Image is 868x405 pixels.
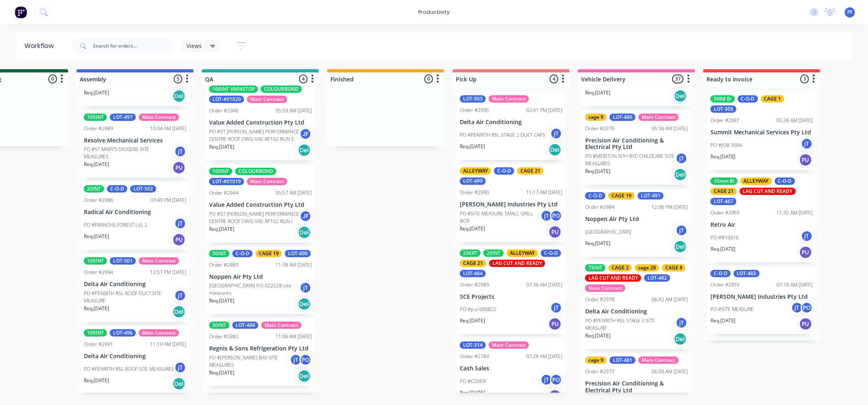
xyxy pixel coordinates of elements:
div: C-O-D [585,192,606,199]
div: CAGE 2 [608,264,632,271]
div: PU [549,317,562,331]
div: 75INT [585,264,606,271]
div: Main Contract [638,114,679,121]
div: 02:41 PM [DATE] [526,107,562,114]
div: jT [290,354,302,366]
div: 100INT [209,168,232,175]
div: PU [173,233,186,246]
div: LOT-503Main ContractOrder #299502:41 PM [DATE]Delta Air ConditioningPO #PENRITH RSL STAGE 2 DUCT ... [457,92,566,160]
div: Del [173,377,186,390]
div: Del [298,144,311,157]
div: 25EXT [460,250,481,257]
div: Main Contract [489,95,529,103]
p: PO #JOB 3594 [711,142,742,149]
div: Del [549,143,562,156]
div: 100INT VAPASTOPCOLOURBONDLOT-#01020Main ContractOrder #294605:59 AM [DATE]Value Added Constructio... [206,82,315,160]
p: [PERSON_NAME] Industries Pty Ltd [460,201,562,208]
p: Req. [DATE] [84,89,109,96]
div: Order #2976 [585,125,614,132]
p: PO #ST MARY'S DIGGERS SITE MEASURES [84,146,174,160]
div: Order #2990 [460,189,489,196]
div: 25INT [84,185,104,193]
div: cage 28 [635,264,659,271]
div: Del [674,333,687,346]
div: jT [174,145,186,158]
div: C-O-D [107,185,127,193]
p: PO #FRANCHS FOREST LVL 2 [84,221,147,229]
div: Order #2946 [209,107,238,114]
div: 5MM BI [711,95,735,103]
div: LAG CUT AND READY [740,188,796,195]
div: JF [300,128,312,140]
div: jT [540,210,553,222]
div: Order #2944 [209,189,238,197]
div: jT [676,317,688,329]
p: Req. [DATE] [84,161,109,168]
p: Summit Mechanical Services Pty Ltd [711,129,813,136]
p: PO #PENRITH RSL STAGE 2 SITE MEASURE [585,317,676,332]
div: 50INT [209,250,230,257]
p: Regnis & Sons Refrigeration Pty Ltd [209,345,312,352]
div: Order #2989 [84,125,113,132]
div: PU [549,390,562,403]
div: 100INTLOT-496Main ContractOrder #299111:19 AM [DATE]Delta Air ConditioningPO #PENRITH RSL ROOF SI... [81,326,190,394]
div: 25INT [483,250,504,257]
div: 100INTLOT-501Main ContractOrder #299412:57 PM [DATE]Delta Air ConditioningPO #PENRITH RSL ROOF DU... [81,254,190,322]
div: CAGE 21 [517,167,544,175]
div: Order #2986 [84,197,113,204]
div: LOT-490 [285,250,311,257]
div: 50INT [209,322,230,329]
div: LOT-482 [644,274,670,282]
div: 11:38 AM [DATE] [275,261,312,269]
div: COLOURBOND [235,168,276,175]
div: PO [550,374,562,386]
div: LOT-#01020 [209,96,244,103]
p: Req. [DATE] [460,317,485,324]
p: Req. [DATE] [585,89,610,96]
p: PO #ST [PERSON_NAME] PERFORMANCE CENTRE ROOF DWG-VAE-RF102 RUN E [209,128,300,143]
div: C-O-D [711,270,731,277]
div: Del [298,298,311,311]
p: PO #COVER [460,378,486,385]
div: Main Contract [139,114,179,121]
p: Noppen Air Pty Ltd [585,216,688,223]
p: Req. [DATE] [209,369,234,377]
div: jT [791,302,803,314]
div: Order #2983 [209,261,238,269]
div: jT [540,374,553,386]
div: jT [174,361,186,374]
p: [PERSON_NAME] Industries Pty Ltd [711,293,813,300]
p: Delta Air Conditioning [585,308,688,315]
div: PU [549,225,562,239]
input: Search for orders... [93,38,173,54]
div: 11:17 AM [DATE] [526,189,562,196]
p: Req. [DATE] [585,168,610,175]
div: LOT-496 [110,329,136,337]
div: PO [801,302,813,314]
div: 05:59 AM [DATE] [275,107,312,114]
p: Value Added Construction Pty Ltd [209,119,312,126]
p: Req. [DATE] [84,305,109,312]
div: C-O-DLOT-483Order #297907:18 AM [DATE][PERSON_NAME] Industries Pty LtdPO #SITE MEASUREjTPOReq.[DA... [707,267,816,335]
div: Order #2991 [84,341,113,348]
div: 5MM BIC-O-DCAGE 1LOT-505Order #299705:38 AM [DATE]Summit Mechanical Services Pty LtdPO #JOB 3594j... [707,92,816,170]
div: 100INTCOLOURBONDLOT-#01019Main ContractOrder #294405:57 AM [DATE]Value Added Construction Pty Ltd... [206,164,315,243]
div: ALLEYWAY [741,177,772,185]
div: 05:57 AM [DATE] [275,189,312,197]
div: cage 9LOT-480Main ContractOrder #297605:36 AM [DATE]Precision Air Conditioning & Electrical Pty L... [582,110,691,185]
p: Noppen Air Pty Ltd [209,274,312,280]
p: PO #p.o-006822 [460,306,496,313]
div: 07:18 AM [DATE] [777,281,813,289]
div: 11:06 AM [DATE] [275,333,312,340]
div: 25INTC-O-DLOT-502Order #298603:40 PM [DATE]Radical Air ConditioningPO #FRANCHS FOREST LVL 2jTReq.... [81,182,190,250]
p: [GEOGRAPHIC_DATA] P.O-022228 site measures [209,282,300,297]
div: Order #2978 [585,296,614,303]
div: Del [298,226,311,239]
div: CAGE 19 [256,250,282,257]
p: Req. [DATE] [209,225,234,233]
div: LOT-467 [711,198,737,205]
div: Order #2997 [711,117,740,124]
div: ALLEYWAYC-O-DCAGE 21LOT-499Order #299011:17 AM [DATE][PERSON_NAME] Industries Pty LtdPO #SITE MEA... [457,164,566,242]
div: Main Contract [247,178,287,185]
div: cage 9 [585,357,607,364]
